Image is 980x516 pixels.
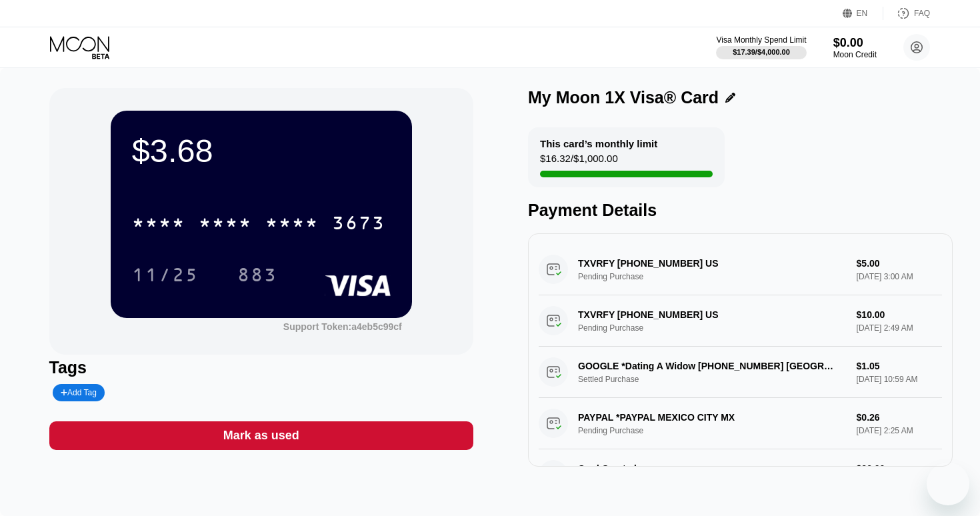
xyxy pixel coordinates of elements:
div: This card’s monthly limit [540,138,657,149]
div: $0.00Moon Credit [833,36,877,59]
div: $17.39 / $4,000.00 [733,48,790,56]
div: Payment Details [528,201,953,220]
div: Visa Monthly Spend Limit [716,35,806,45]
div: 11/25 [132,266,199,287]
div: Add Tag [53,384,105,401]
div: $16.32 / $1,000.00 [540,153,618,171]
div: My Moon 1X Visa® Card [528,88,719,107]
div: Support Token:a4eb5c99cf [283,321,402,332]
div: Mark as used [49,421,474,450]
div: Tags [49,358,474,377]
div: Moon Credit [833,50,877,59]
div: 883 [237,266,277,287]
div: Add Tag [61,388,97,397]
iframe: Button to launch messaging window [927,463,969,505]
div: EN [843,7,883,20]
div: 883 [227,258,287,291]
div: Support Token: a4eb5c99cf [283,321,402,332]
div: $3.68 [132,132,391,169]
div: FAQ [883,7,930,20]
div: 11/25 [122,258,209,291]
div: $0.00 [833,36,877,50]
div: FAQ [914,9,930,18]
div: EN [857,9,868,18]
div: Mark as used [223,428,299,443]
div: 3673 [332,214,385,235]
div: Visa Monthly Spend Limit$17.39/$4,000.00 [716,35,806,59]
